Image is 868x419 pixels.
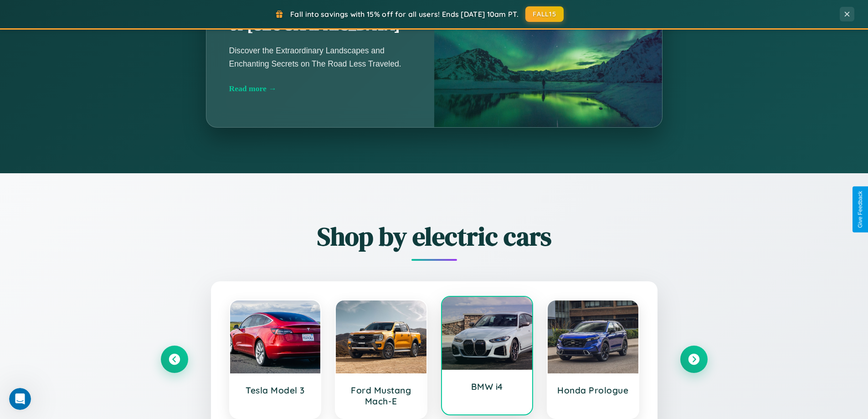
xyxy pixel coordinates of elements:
iframe: Intercom live chat [9,388,31,410]
h3: Ford Mustang Mach-E [345,385,417,407]
span: Fall into savings with 15% off for all users! Ends [DATE] 10am PT. [290,10,519,19]
button: FALL15 [525,6,564,22]
h3: Tesla Model 3 [239,385,312,396]
h3: Honda Prologue [557,385,629,396]
div: Read more → [229,84,411,93]
h2: Shop by electric cars [161,219,708,254]
div: Give Feedback [857,191,863,228]
p: Discover the Extraordinary Landscapes and Enchanting Secrets on The Road Less Traveled. [229,44,411,70]
h3: BMW i4 [451,381,524,392]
